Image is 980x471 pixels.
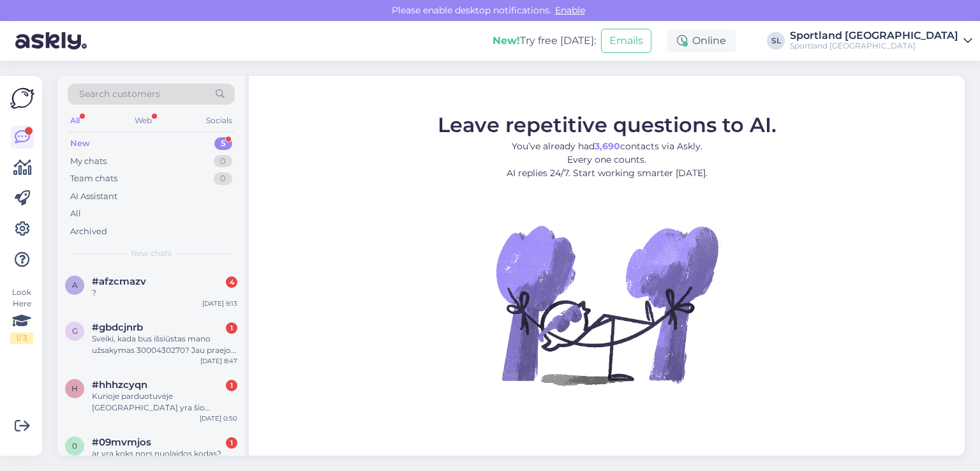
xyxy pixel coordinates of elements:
div: 1 [226,437,237,449]
img: No Chat active [492,190,722,419]
div: [DATE] 0:50 [200,414,237,423]
p: You’ve already had contacts via Askly. Every one counts. AI replies 24/7. Start working smarter [... [438,139,776,179]
div: Web [132,112,154,129]
div: [DATE] 8:47 [200,356,237,366]
div: Team chats [70,172,117,185]
span: Enable [551,4,589,16]
span: #09mvmjos [92,437,151,448]
b: New! [493,34,520,47]
div: Sveiki, kada bus išsiūstas mano užsakymas 3000430270? Jau praejo 5 dd o turejo but 2-4 [92,333,237,356]
button: Emails [601,29,651,53]
span: #hhhzcyqn [92,379,147,391]
div: Sportland [GEOGRAPHIC_DATA] [790,31,958,41]
div: 0 [214,172,232,185]
div: 0 [214,155,232,168]
div: 1 [226,380,237,391]
a: Sportland [GEOGRAPHIC_DATA]Sportland [GEOGRAPHIC_DATA] [790,31,972,51]
div: 5 [214,137,232,150]
div: Kurioje parduotuvėje [GEOGRAPHIC_DATA] yra šio modelio batai? [92,391,237,414]
span: a [72,280,78,290]
div: My chats [70,155,107,168]
div: Online [667,29,736,52]
span: #afzcmazv [92,276,146,287]
span: 0 [72,441,77,451]
b: 3,690 [595,140,620,151]
span: #gbdcjnrb [92,322,143,333]
div: New [70,137,90,150]
div: 1 / 3 [10,333,33,344]
div: Look Here [10,287,33,344]
span: h [71,384,78,393]
div: Archived [70,225,107,238]
span: Search customers [79,87,160,101]
div: ar yra koks nors nuolaidos kodas? [92,448,237,460]
div: Socials [204,112,235,129]
div: ? [92,287,237,299]
img: Askly Logo [10,86,34,110]
div: 4 [226,276,237,288]
div: Try free [DATE]: [493,33,596,49]
span: g [72,326,78,336]
div: 1 [226,322,237,334]
div: AI Assistant [70,190,117,203]
span: Leave repetitive questions to AI. [438,112,776,137]
div: All [70,207,81,220]
div: Sportland [GEOGRAPHIC_DATA] [790,41,958,51]
div: [DATE] 9:13 [202,299,237,308]
span: New chats [131,248,172,259]
div: All [68,112,82,129]
div: SL [767,32,785,50]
